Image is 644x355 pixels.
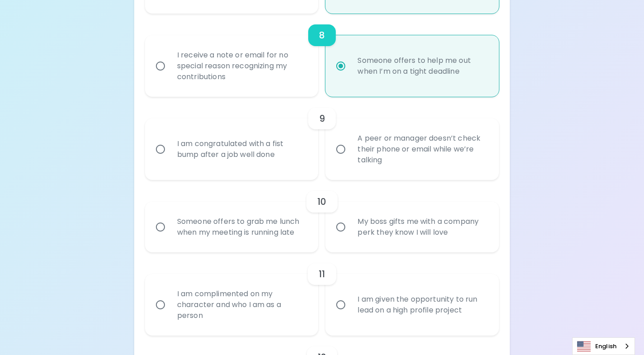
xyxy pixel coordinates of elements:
[350,122,494,176] div: A peer or manager doesn’t check their phone or email while we’re talking
[145,252,499,336] div: choice-group-check
[170,278,314,332] div: I am complimented on my character and who I am as a person
[317,194,326,209] h6: 10
[319,28,325,43] h6: 8
[350,44,494,88] div: Someone offers to help me out when I’m on a tight deadline
[170,39,314,93] div: I receive a note or email for no special reason recognizing my contributions
[319,111,325,126] h6: 9
[170,205,314,249] div: Someone offers to grab me lunch when my meeting is running late
[145,180,499,252] div: choice-group-check
[350,205,494,249] div: My boss gifts me with a company perk they know I will love
[145,14,499,97] div: choice-group-check
[145,97,499,180] div: choice-group-check
[170,128,314,171] div: I am congratulated with a fist bump after a job well done
[572,337,635,355] aside: Language selected: English
[319,267,325,281] h6: 11
[573,338,635,355] a: English
[350,283,494,327] div: I am given the opportunity to run lead on a high profile project
[572,337,635,355] div: Language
